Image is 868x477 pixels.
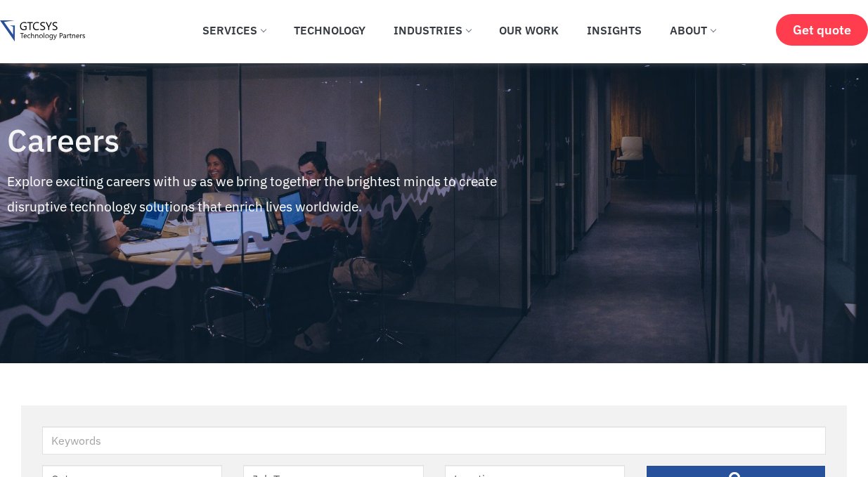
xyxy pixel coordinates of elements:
[659,15,726,46] a: About
[192,15,276,46] a: Services
[576,15,652,46] a: Insights
[383,15,481,46] a: Industries
[776,14,868,46] a: Get quote
[7,123,536,158] h4: Careers
[781,389,868,456] iframe: chat widget
[488,15,569,46] a: Our Work
[283,15,376,46] a: Technology
[7,169,536,219] p: Explore exciting careers with us as we bring together the brightest minds to create disruptive te...
[793,22,851,37] span: Get quote
[42,426,826,455] input: Keywords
